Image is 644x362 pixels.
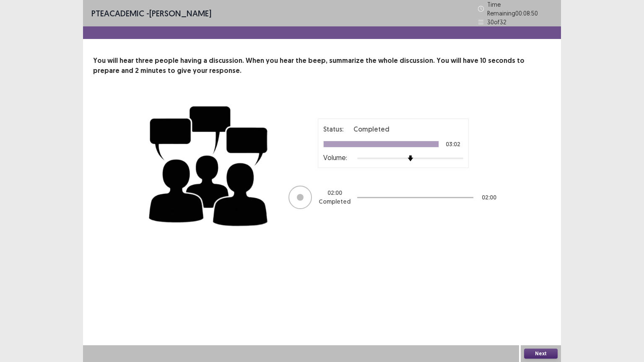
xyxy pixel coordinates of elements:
[353,124,390,134] p: Completed
[482,193,496,202] p: 02 : 00
[524,349,558,359] button: Next
[323,124,343,134] p: Status:
[446,141,460,147] p: 03:02
[327,189,342,197] p: 02 : 00
[487,18,506,26] p: 30 of 32
[93,56,551,76] p: You will hear three people having a discussion. When you hear the beep, summarize the whole discu...
[146,96,272,233] img: group-discussion
[323,153,347,163] p: Volume:
[408,155,413,161] img: arrow-thumb
[319,197,351,206] p: Completed
[91,7,211,20] p: - [PERSON_NAME]
[91,8,144,18] span: PTE academic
